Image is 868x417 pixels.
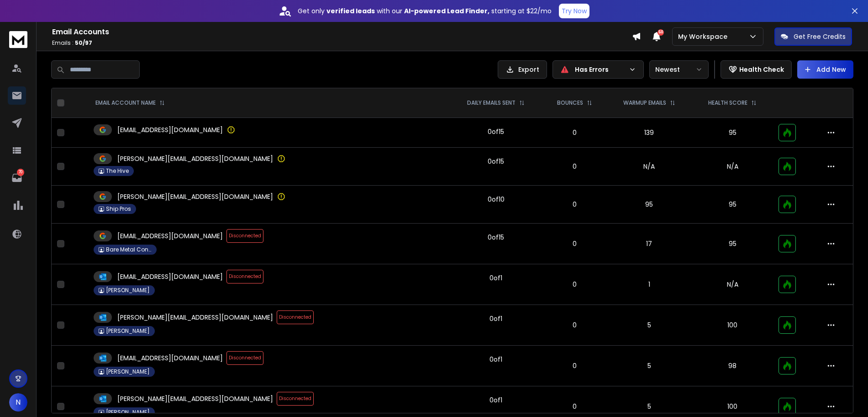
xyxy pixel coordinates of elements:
[106,368,150,375] p: [PERSON_NAME]
[692,118,773,148] td: 95
[708,99,747,107] p: HEALTH SCORE
[106,205,131,213] p: Ship Pros
[548,321,601,330] p: 0
[606,186,692,224] td: 95
[548,239,601,248] p: 0
[698,162,768,171] p: N/A
[606,148,692,186] td: N/A
[117,353,223,363] p: [EMAIL_ADDRESS][DOMAIN_NAME]
[277,310,314,324] span: Disconnected
[226,270,263,283] span: Disconnected
[106,409,150,416] p: [PERSON_NAME]
[692,186,773,224] td: 95
[739,65,784,74] p: Health Check
[9,393,27,412] button: N
[606,305,692,346] td: 5
[117,192,273,201] p: [PERSON_NAME][EMAIL_ADDRESS][DOMAIN_NAME]
[559,4,589,18] button: Try Now
[226,351,263,365] span: Disconnected
[277,392,314,406] span: Disconnected
[548,402,601,411] p: 0
[489,273,502,283] div: 0 of 1
[106,287,150,294] p: [PERSON_NAME]
[658,29,664,36] span: 50
[692,305,773,346] td: 100
[721,60,792,79] button: Health Check
[106,167,129,175] p: The Hive
[606,118,692,148] td: 139
[557,99,583,107] p: BOUNCES
[52,27,632,37] h1: Email Accounts
[106,327,150,335] p: [PERSON_NAME]
[548,162,601,171] p: 0
[548,361,601,370] p: 0
[404,6,489,16] strong: AI-powered Lead Finder,
[117,231,223,241] p: [EMAIL_ADDRESS][DOMAIN_NAME]
[606,264,692,305] td: 1
[548,280,601,289] p: 0
[575,65,625,74] p: Has Errors
[326,6,375,16] strong: verified leads
[488,195,505,204] div: 0 of 10
[606,346,692,386] td: 5
[106,246,152,253] p: Bare Metal Consulting
[52,39,632,47] p: Emails :
[548,128,601,137] p: 0
[692,346,773,386] td: 98
[489,355,502,364] div: 0 of 1
[117,394,273,403] p: [PERSON_NAME][EMAIL_ADDRESS][DOMAIN_NAME]
[226,229,263,243] span: Disconnected
[95,99,165,107] div: EMAIL ACCOUNT NAME
[794,32,846,41] p: Get Free Credits
[649,60,709,79] button: Newest
[488,127,504,136] div: 0 of 15
[117,272,223,281] p: [EMAIL_ADDRESS][DOMAIN_NAME]
[9,31,27,48] img: logo
[606,224,692,264] td: 17
[692,224,773,264] td: 95
[774,27,852,46] button: Get Free Credits
[623,99,666,107] p: WARMUP EMAILS
[17,169,24,176] p: 70
[678,32,731,41] p: My Workspace
[489,396,502,405] div: 0 of 1
[562,6,587,16] p: Try Now
[467,99,516,107] p: DAILY EMAILS SENT
[8,169,26,187] a: 70
[488,157,504,166] div: 0 of 15
[498,60,547,79] button: Export
[117,154,273,163] p: [PERSON_NAME][EMAIL_ADDRESS][DOMAIN_NAME]
[797,60,853,79] button: Add New
[75,39,92,47] span: 50 / 97
[488,233,504,242] div: 0 of 15
[117,313,273,322] p: [PERSON_NAME][EMAIL_ADDRESS][DOMAIN_NAME]
[698,280,768,289] p: N/A
[298,6,552,16] p: Get only with our starting at $22/mo
[548,200,601,209] p: 0
[117,125,223,134] p: [EMAIL_ADDRESS][DOMAIN_NAME]
[489,314,502,323] div: 0 of 1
